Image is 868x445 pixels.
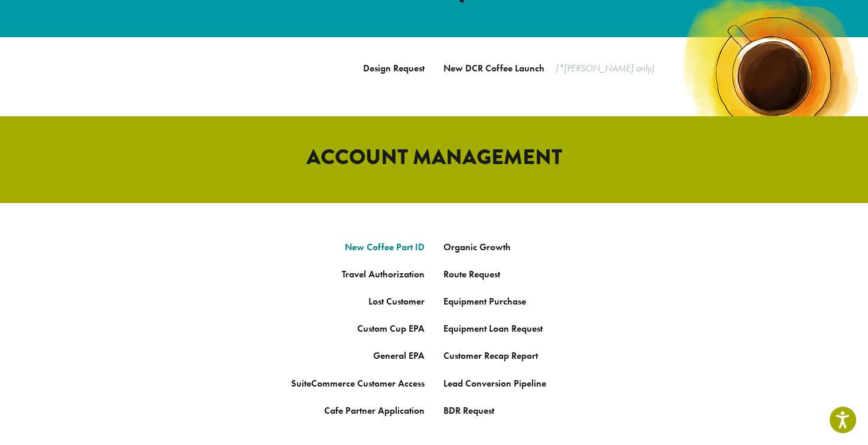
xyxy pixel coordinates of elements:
[345,241,425,253] a: New Coffee Part ID
[443,404,494,417] a: BDR Request
[342,268,425,280] a: Travel Authorization
[357,322,425,335] a: Custom Cup EPA
[443,62,544,74] a: New DCR Coffee Launch
[443,295,518,307] a: Equipment Purcha
[324,404,425,417] a: Cafe Partner Application
[443,322,543,335] a: Equipment Loan Request
[443,268,500,280] a: Route Request
[373,349,425,362] a: General EPA
[443,349,538,362] a: Customer Recap Report
[291,377,425,390] a: SuiteCommerce Customer Access
[443,241,511,253] a: Organic Growth
[363,62,425,74] a: Design Request
[518,295,526,307] a: se
[556,62,654,74] em: (*[PERSON_NAME] only)
[443,377,546,390] a: Lead Conversion Pipeline
[97,145,771,170] h2: ACCOUNT MANAGEMENT
[368,295,425,307] a: Lost Customer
